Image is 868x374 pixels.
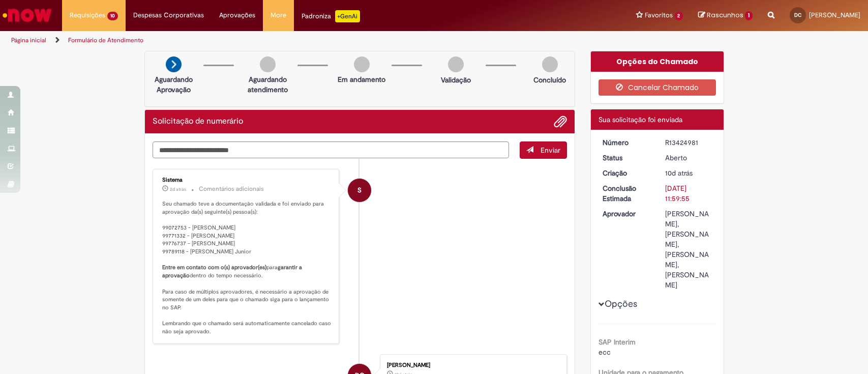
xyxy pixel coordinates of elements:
[598,337,636,347] b: SAP Interim
[665,137,712,148] div: R13424981
[335,10,360,22] p: +GenAi
[441,75,471,85] p: Validação
[162,177,332,183] div: Sistema
[533,75,566,85] p: Concluído
[260,56,276,72] img: img-circle-grey.png
[387,362,556,368] div: [PERSON_NAME]
[794,12,801,18] span: DC
[162,264,304,279] b: garantir a aprovação
[698,11,753,20] a: Rascunhos
[665,153,712,163] div: Aberto
[170,186,186,192] span: 2d atrás
[595,153,657,163] dt: Status
[133,10,204,20] span: Despesas Corporativas
[595,183,657,204] dt: Conclusão Estimada
[357,178,362,203] span: S
[554,115,567,128] button: Adicionar anexos
[149,74,198,95] p: Aguardando Aprovação
[595,137,657,148] dt: Número
[707,10,743,20] span: Rascunhos
[166,56,182,72] img: arrow-next.png
[107,12,118,20] span: 10
[199,185,264,193] small: Comentários adicionais
[162,264,266,271] b: Entre em contato com o(s) aprovador(es)
[809,11,860,19] span: [PERSON_NAME]
[11,36,46,44] a: Página inicial
[665,183,712,204] div: [DATE] 11:59:55
[243,74,292,95] p: Aguardando atendimento
[675,12,683,20] span: 2
[665,168,712,178] div: 18/08/2025 13:59:51
[153,141,510,159] textarea: Digite sua mensagem aqui...
[595,168,657,178] dt: Criação
[348,179,371,202] div: System
[665,168,693,178] span: 10d atrás
[219,10,255,20] span: Aprovações
[1,5,53,25] img: ServiceNow
[598,348,611,357] span: ecc
[8,31,571,50] ul: Trilhas de página
[302,10,360,22] div: Padroniza
[448,56,464,72] img: img-circle-grey.png
[598,115,682,124] span: Sua solicitação foi enviada
[354,56,370,72] img: img-circle-grey.png
[271,10,286,20] span: More
[520,141,567,159] button: Enviar
[70,10,105,20] span: Requisições
[153,117,243,126] h2: Solicitação de numerário Histórico de tíquete
[162,200,332,336] p: Seu chamado teve a documentação validada e foi enviado para aprovação da(s) seguinte(s) pessoa(s)...
[338,74,385,84] p: Em andamento
[645,10,673,20] span: Favoritos
[598,79,716,96] button: Cancelar Chamado
[665,209,712,290] div: [PERSON_NAME], [PERSON_NAME], [PERSON_NAME], [PERSON_NAME]
[595,209,657,219] dt: Aprovador
[745,11,753,20] span: 1
[68,36,143,44] a: Formulário de Atendimento
[541,146,560,155] span: Enviar
[542,56,558,72] img: img-circle-grey.png
[591,51,724,72] div: Opções do Chamado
